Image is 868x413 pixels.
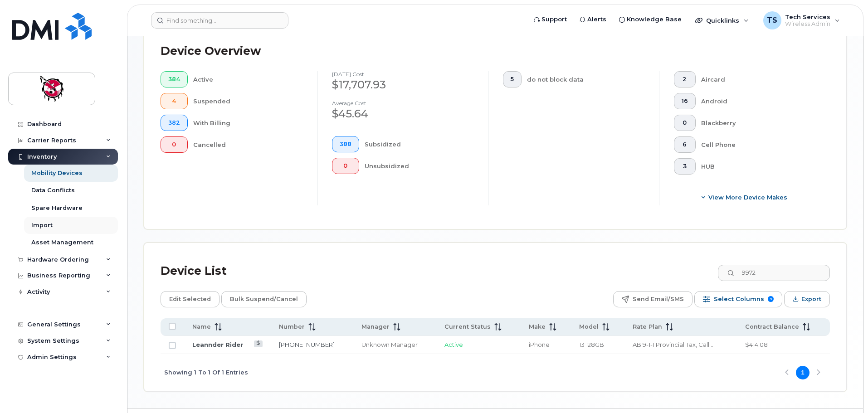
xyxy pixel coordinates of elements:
[682,141,688,148] span: 6
[785,20,830,28] span: Wireless Admin
[627,15,682,24] span: Knowledge Base
[361,340,428,349] div: Unknown Manager
[161,291,219,307] button: Edit Selected
[579,323,599,331] span: Model
[365,158,474,174] div: Unsubsidized
[701,158,816,175] div: HUB
[613,10,688,29] a: Knowledge Base
[511,76,514,83] span: 5
[168,119,180,126] span: 382
[708,193,787,202] span: View More Device Makes
[161,136,188,153] button: 0
[674,136,696,153] button: 6
[682,76,688,83] span: 2
[193,93,303,109] div: Suspended
[168,141,180,148] span: 0
[151,12,288,29] input: Find something...
[168,97,180,105] span: 4
[254,340,263,347] a: View Last Bill
[674,158,696,175] button: 3
[332,106,473,121] div: $45.64
[529,341,550,348] span: iPhone
[745,323,799,331] span: Contract Balance
[784,291,830,307] button: Export
[332,100,473,106] h4: Average cost
[633,341,715,348] span: AB 9-1-1 Provincial Tax, Call Display, Call Waiting, Conference Calling, Corporate Essential 40, ...
[768,296,774,302] span: 9
[361,323,390,331] span: Manager
[527,10,573,29] a: Support
[168,76,180,83] span: 384
[694,291,782,307] button: Select Columns 9
[340,141,351,148] span: 388
[682,163,688,170] span: 3
[221,291,307,307] button: Bulk Suspend/Cancel
[332,77,473,92] div: $17,707.93
[718,265,830,281] input: Search Device List ...
[701,71,816,87] div: Aircard
[633,323,662,331] span: Rate Plan
[193,136,303,153] div: Cancelled
[701,93,816,109] div: Android
[701,136,816,153] div: Cell Phone
[613,291,692,307] button: Send Email/SMS
[682,119,688,126] span: 0
[689,11,755,29] div: Quicklinks
[785,13,830,20] span: Tech Services
[332,158,359,174] button: 0
[701,115,816,131] div: Blackberry
[745,341,768,348] span: $414.08
[674,93,696,109] button: 16
[682,97,688,105] span: 16
[192,341,243,348] a: Leannder Rider
[527,71,645,87] div: do not block data
[757,11,846,29] div: Tech Services
[767,15,777,26] span: TS
[365,136,474,152] div: Subsidized
[529,323,546,331] span: Make
[706,17,739,24] span: Quicklinks
[161,39,261,63] div: Device Overview
[192,323,211,331] span: Name
[279,341,335,348] a: [PHONE_NUMBER]
[579,341,604,348] span: 13 128GB
[801,292,821,306] span: Export
[161,115,188,131] button: 382
[193,71,303,87] div: Active
[674,189,815,205] button: View More Device Makes
[674,71,696,87] button: 2
[541,15,567,24] span: Support
[674,115,696,131] button: 0
[230,292,298,306] span: Bulk Suspend/Cancel
[503,71,522,87] button: 5
[587,15,606,24] span: Alerts
[444,341,463,348] span: Active
[164,366,248,379] span: Showing 1 To 1 Of 1 Entries
[193,115,303,131] div: With Billing
[161,259,227,283] div: Device List
[332,71,473,77] h4: [DATE] cost
[332,136,359,152] button: 388
[444,323,491,331] span: Current Status
[829,374,861,406] iframe: Messenger Launcher
[796,366,809,379] button: Page 1
[633,292,684,306] span: Send Email/SMS
[161,93,188,109] button: 4
[161,71,188,87] button: 384
[714,292,764,306] span: Select Columns
[340,162,351,170] span: 0
[573,10,613,29] a: Alerts
[279,323,305,331] span: Number
[169,292,211,306] span: Edit Selected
